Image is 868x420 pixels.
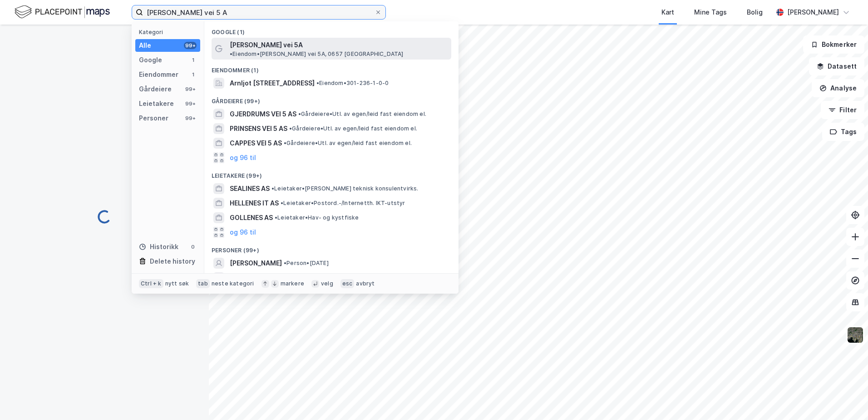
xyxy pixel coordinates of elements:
[139,113,168,124] div: Personer
[230,78,315,89] span: Arnljot [STREET_ADDRESS]
[139,241,178,252] div: Historikk
[271,185,274,192] span: •
[97,210,112,224] img: spinner.a6d8c91a73a9ac5275cf975e30b51cfb.svg
[289,125,292,132] span: •
[284,260,329,267] span: Person • [DATE]
[230,109,296,120] span: GJERDRUMS VEI 5 AS
[661,7,674,18] div: Kart
[694,7,727,18] div: Mine Tags
[316,80,319,86] span: •
[204,60,459,76] div: Eiendommer (1)
[139,55,162,65] div: Google
[809,57,864,75] button: Datasett
[230,183,270,194] span: SEALINES AS
[230,227,256,238] button: og 96 til
[139,279,163,288] div: Ctrl + k
[298,110,426,118] span: Gårdeiere • Utl. av egen/leid fast eiendom el.
[15,4,110,20] img: logo.f888ab2527a4732fd821a326f86c7f29.svg
[275,214,277,221] span: •
[230,198,279,209] span: HELLENES IT AS
[321,280,333,287] div: velg
[230,50,232,57] span: •
[822,123,864,141] button: Tags
[184,100,197,107] div: 99+
[803,35,864,54] button: Bokmerker
[189,71,197,78] div: 1
[316,80,389,87] span: Eiendom • 301-236-1-0-0
[230,138,282,149] span: CAPPES VEI 5 AS
[284,140,412,147] span: Gårdeiere • Utl. av egen/leid fast eiendom el.
[281,280,304,287] div: markere
[196,279,210,288] div: tab
[143,5,375,19] input: Søk på adresse, matrikkel, gårdeiere, leietakere eller personer
[230,152,256,163] button: og 96 til
[230,40,303,50] span: [PERSON_NAME] vei 5A
[281,200,405,207] span: Leietaker • Postord.-/Internetth. IKT-utstyr
[139,40,151,51] div: Alle
[212,280,254,287] div: neste kategori
[165,280,189,287] div: nytt søk
[230,50,404,58] span: Eiendom • [PERSON_NAME] vei 5A, 0657 [GEOGRAPHIC_DATA]
[150,256,195,267] div: Delete history
[356,280,375,287] div: avbryt
[812,79,864,97] button: Analyse
[821,101,864,119] button: Filter
[340,279,355,288] div: esc
[139,29,200,35] div: Kategori
[284,140,286,146] span: •
[275,214,359,221] span: Leietaker • Hav- og kystfiske
[184,42,197,49] div: 99+
[184,115,197,122] div: 99+
[230,258,282,269] span: [PERSON_NAME]
[298,110,301,117] span: •
[823,376,868,420] iframe: Chat Widget
[204,165,459,181] div: Leietakere (99+)
[284,260,286,266] span: •
[189,243,197,250] div: 0
[787,7,839,18] div: [PERSON_NAME]
[230,212,273,223] span: GOLLENES AS
[184,85,197,93] div: 99+
[204,21,459,38] div: Google (1)
[204,90,459,107] div: Gårdeiere (99+)
[747,7,763,18] div: Bolig
[139,69,178,80] div: Eiendommer
[204,240,459,256] div: Personer (99+)
[230,123,287,134] span: PRINSENS VEI 5 AS
[230,272,282,283] span: [PERSON_NAME]
[281,200,283,206] span: •
[271,185,419,192] span: Leietaker • [PERSON_NAME] teknisk konsulentvirks.
[139,98,174,109] div: Leietakere
[139,84,172,95] div: Gårdeiere
[189,56,197,64] div: 1
[823,376,868,420] div: Kontrollprogram for chat
[289,125,417,132] span: Gårdeiere • Utl. av egen/leid fast eiendom el.
[847,326,864,344] img: 9k=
